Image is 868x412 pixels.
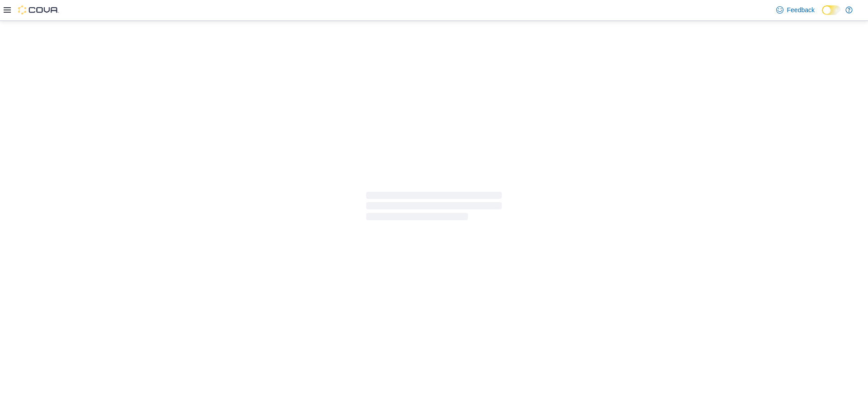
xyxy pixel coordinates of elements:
span: Feedback [787,5,815,14]
input: Dark Mode [822,5,841,15]
img: Cova [18,5,59,14]
a: Feedback [773,1,818,19]
span: Loading [366,194,502,223]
